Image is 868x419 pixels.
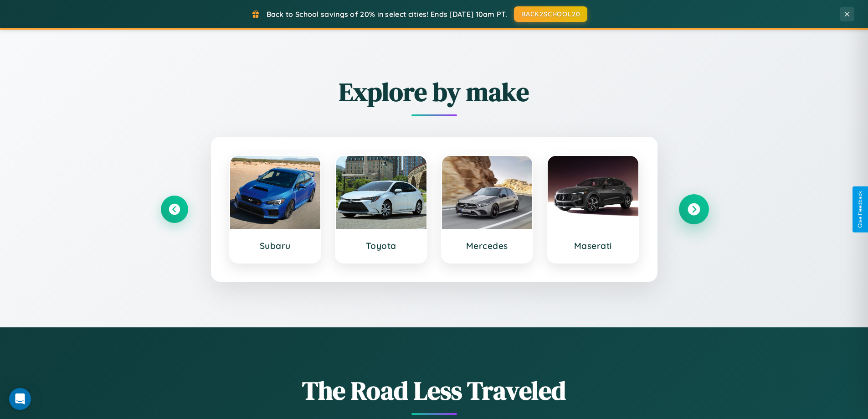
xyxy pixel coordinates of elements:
[857,191,863,228] div: Give Feedback
[345,240,417,251] h3: Toyota
[239,240,312,251] h3: Subaru
[161,373,708,408] h1: The Road Less Traveled
[161,74,708,109] h2: Explore by make
[451,240,524,251] h3: Mercedes
[557,240,629,251] h3: Maserati
[514,6,587,22] button: BACK2SCHOOL20
[267,10,507,19] span: Back to School savings of 20% in select cities! Ends [DATE] 10am PT.
[9,388,31,410] div: Open Intercom Messenger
